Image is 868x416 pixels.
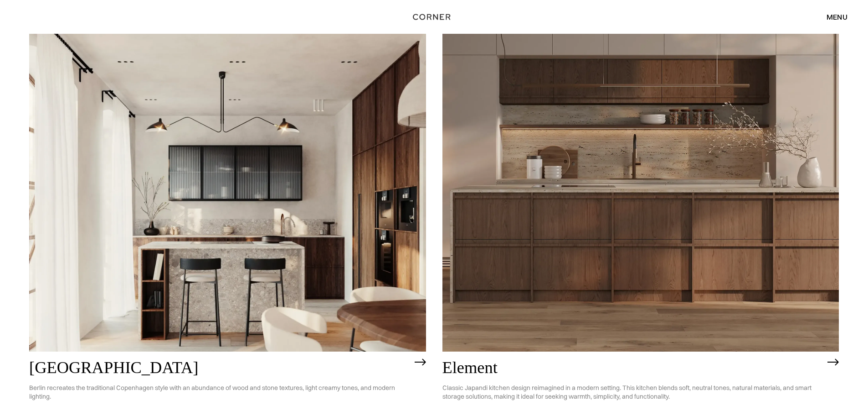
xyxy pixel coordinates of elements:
h2: [GEOGRAPHIC_DATA] [29,358,410,377]
p: Berlin recreates the traditional Copenhagen style with an abundance of wood and stone textures, l... [29,377,410,408]
p: Classic Japandi kitchen design reimagined in a modern setting. This kitchen blends soft, neutral ... [442,377,823,408]
div: menu [817,9,847,25]
a: home [403,11,465,23]
div: menu [827,13,847,21]
h2: Element [442,358,823,377]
